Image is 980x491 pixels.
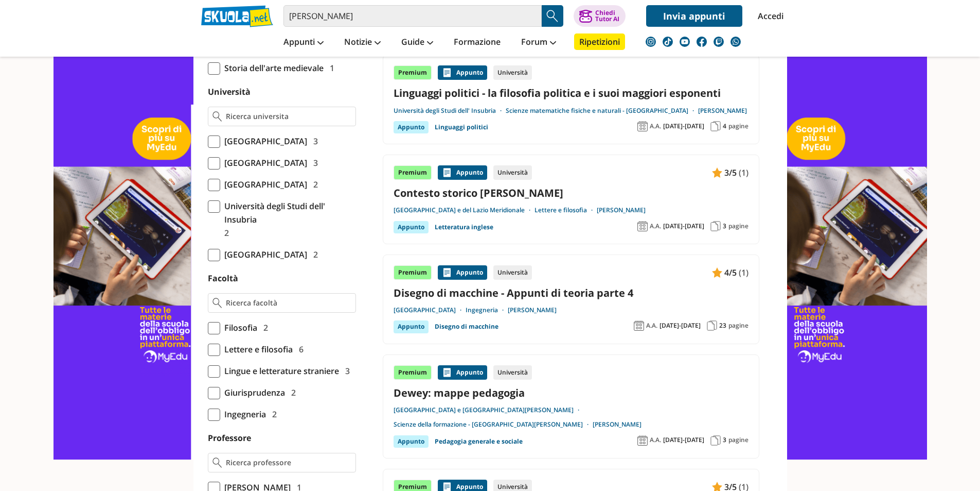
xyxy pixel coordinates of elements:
label: Facoltà [208,273,238,284]
a: Appunti [281,33,326,52]
span: A.A. [646,321,657,330]
span: pagine [728,222,749,230]
span: [GEOGRAPHIC_DATA] [220,134,307,148]
img: Appunti contenuto [442,367,452,378]
span: [GEOGRAPHIC_DATA] [220,178,307,191]
img: WhatsApp [730,37,741,47]
span: 3 [723,436,726,444]
a: Linguaggi politici - la filosofia politica e i suoi maggiori esponenti [394,86,749,100]
img: instagram [646,37,656,47]
label: Professore [208,432,251,444]
a: Contesto storico [PERSON_NAME] [394,186,749,200]
img: Anno accademico [637,221,648,231]
span: 4/5 [724,266,737,279]
span: 3 [309,156,318,170]
span: Giurisprudenza [220,386,285,399]
img: Pagine [710,121,721,131]
span: 3 [723,222,726,230]
img: youtube [680,37,690,47]
img: Pagine [710,221,721,231]
input: Ricerca professore [226,458,351,468]
a: Disegno di macchine - Appunti di teoria parte 4 [394,286,749,300]
span: 3 [309,134,318,148]
div: Appunto [438,265,487,280]
a: [GEOGRAPHIC_DATA] [394,306,466,314]
a: Lettere e filosofia [534,206,597,214]
img: Anno accademico [634,320,644,331]
a: Letteratura inglese [435,221,493,233]
label: Università [208,86,251,97]
a: Formazione [451,33,503,52]
img: Appunti contenuto [442,167,452,178]
span: 4 [723,122,726,130]
span: 23 [719,321,726,330]
a: Disegno di macchine [435,320,498,333]
a: Guide [399,33,436,52]
img: Appunti contenuto [442,267,452,278]
div: Appunto [438,365,487,380]
div: Università [493,65,532,80]
span: (1) [739,166,749,179]
span: 3/5 [724,166,737,179]
span: 3 [341,364,350,378]
img: Ricerca universita [212,111,222,122]
a: [PERSON_NAME] [508,306,557,314]
a: Accedi [758,5,779,27]
a: Forum [519,33,559,52]
img: Ricerca professore [212,458,222,468]
span: Lingue e letterature straniere [220,364,339,378]
span: 2 [309,248,318,261]
img: Ricerca facoltà [212,298,222,308]
span: 2 [287,386,296,399]
span: A.A. [650,436,661,444]
span: pagine [728,122,749,130]
span: A.A. [650,122,661,130]
div: Università [493,165,532,180]
span: pagine [728,321,749,330]
img: Anno accademico [637,435,648,446]
a: Linguaggi politici [435,121,488,133]
input: Cerca appunti, riassunti o versioni [283,5,542,27]
a: [PERSON_NAME] [698,107,747,115]
div: Premium [394,265,432,280]
input: Ricerca universita [226,111,351,122]
div: Università [493,365,532,380]
button: ChiediTutor AI [574,5,626,27]
a: Scienze della formazione - [GEOGRAPHIC_DATA][PERSON_NAME] [394,420,593,429]
img: Pagine [707,320,717,331]
a: [GEOGRAPHIC_DATA] e [GEOGRAPHIC_DATA][PERSON_NAME] [394,406,583,414]
span: [GEOGRAPHIC_DATA] [220,156,307,170]
a: Università degli Studi dell' Insubria [394,107,506,115]
img: Appunti contenuto [442,67,452,78]
span: pagine [728,436,749,444]
span: [DATE]-[DATE] [663,222,704,230]
img: facebook [697,37,707,47]
button: Search Button [542,5,563,27]
a: Scienze matematiche fisiche e naturali - [GEOGRAPHIC_DATA] [506,107,698,115]
a: Invia appunti [646,5,742,27]
div: Chiedi Tutor AI [595,10,619,22]
div: Università [493,265,532,280]
a: Ingegneria [466,306,508,314]
a: [GEOGRAPHIC_DATA] e del Lazio Meridionale [394,206,534,214]
span: Università degli Studi dell' Insubria [220,199,356,226]
input: Ricerca facoltà [226,298,351,308]
div: Appunto [394,320,429,333]
span: 6 [295,343,304,356]
span: 2 [220,226,229,240]
div: Appunto [394,221,429,233]
a: Ripetizioni [574,33,625,50]
span: [DATE]-[DATE] [663,122,704,130]
span: 2 [309,178,318,191]
span: (1) [739,266,749,279]
div: Appunto [438,165,487,180]
span: Storia dell'arte medievale [220,61,324,75]
span: 2 [268,408,277,421]
span: [DATE]-[DATE] [663,436,704,444]
img: twitch [714,37,724,47]
span: [GEOGRAPHIC_DATA] [220,248,307,261]
span: Lettere e filosofia [220,343,293,356]
img: Cerca appunti, riassunti o versioni [545,8,560,24]
span: 1 [326,61,334,75]
div: Appunto [394,435,429,448]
